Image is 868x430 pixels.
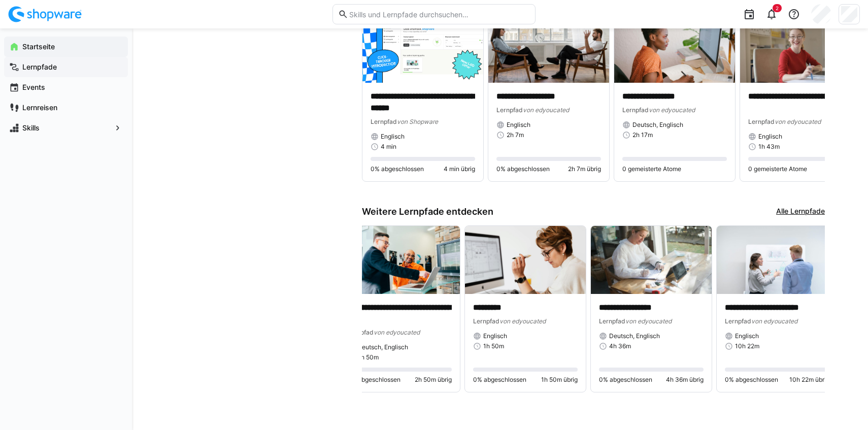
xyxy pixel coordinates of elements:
span: von edyoucated [751,317,797,325]
span: Deutsch, Englisch [357,343,408,351]
img: image [614,15,735,83]
span: von edyoucated [499,317,546,325]
span: Englisch [381,133,405,141]
span: von edyoucated [523,106,569,114]
span: Lernpfad [496,106,523,114]
span: 0% abgeschlossen [599,376,652,384]
input: Skills und Lernpfade durchsuchen… [348,10,530,19]
span: Englisch [735,332,759,340]
span: 2 [776,5,779,11]
span: Lernpfad [748,118,775,125]
img: image [339,226,460,294]
span: 0% abgeschlossen [371,165,424,173]
span: 0% abgeschlossen [347,376,400,384]
span: Englisch [507,121,530,129]
img: image [717,226,838,294]
span: 0% abgeschlossen [725,376,778,384]
span: 1h 50m übrig [541,376,578,384]
span: 4h 36m [609,342,631,350]
span: 2h 17m [632,131,653,139]
span: 4h 36m übrig [666,376,704,384]
img: image [488,15,609,83]
span: 4 min [381,143,396,151]
span: 1h 43m [758,143,780,151]
span: Englisch [758,133,782,141]
span: Lernpfad [371,118,397,125]
span: von edyoucated [649,106,695,114]
span: Lernpfad [473,317,499,325]
a: Alle Lernpfade [776,206,825,217]
span: 4 min übrig [444,165,475,173]
span: Lernpfad [725,317,751,325]
span: Lernpfad [599,317,625,325]
span: 0 gemeisterte Atome [622,165,681,173]
span: 0% abgeschlossen [496,165,550,173]
span: von edyoucated [625,317,672,325]
img: image [465,226,586,294]
span: 1h 50m [483,342,504,350]
span: 10h 22m [735,342,759,350]
span: von edyoucated [374,328,420,336]
span: 10h 22m übrig [789,376,829,384]
span: 2h 50m übrig [415,376,452,384]
span: von edyoucated [775,118,821,125]
span: 0% abgeschlossen [473,376,526,384]
span: Deutsch, Englisch [632,121,683,129]
img: image [740,15,861,83]
h3: Weitere Lernpfade entdecken [362,206,493,217]
span: Deutsch, Englisch [609,332,660,340]
span: Lernpfad [622,106,649,114]
span: 0 gemeisterte Atome [748,165,807,173]
span: von Shopware [397,118,438,125]
span: Englisch [483,332,507,340]
span: 2h 7m übrig [568,165,601,173]
img: image [362,15,483,83]
img: image [591,226,712,294]
span: 2h 7m [507,131,524,139]
span: 2h 50m [357,353,379,361]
